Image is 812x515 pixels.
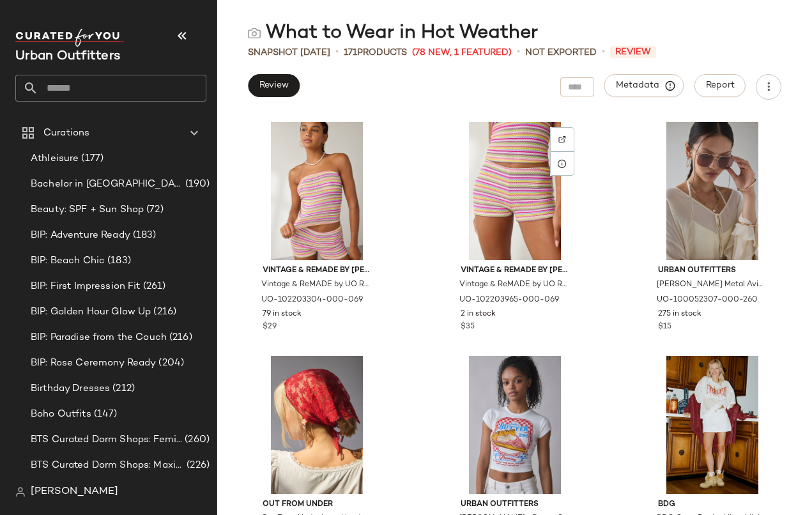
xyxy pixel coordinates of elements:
span: (147) [91,407,118,422]
span: UO-100052307-000-260 [657,295,758,306]
span: BIP: Rose Ceremony Ready [31,356,156,371]
span: Not Exported [525,46,597,59]
span: [PERSON_NAME] Metal Aviator Sunglasses in Matte Gold/Burgundy Tint, Women's at Urban Outfitters [657,279,765,291]
span: (226) [184,458,210,473]
img: 102203304_069_b [252,122,381,260]
span: (260) [182,433,210,447]
img: svg%3e [558,135,566,143]
img: 102203965_069_b [450,122,579,260]
span: Vintage & ReMADE by UO ReMADE By UO Remnants Rainbow Striped Knit Micro Short in Rainbow Stripe, ... [459,279,568,291]
span: BTS Curated Dorm Shops: Feminine [31,433,182,447]
span: Vintage & ReMADE by UO ReMADE By UO Remnants Rainbow Striped Knit Tube Top in Rainbow Stripe, Wom... [261,279,370,291]
span: (183) [130,228,157,243]
span: BIP: Paradise from the Couch [31,330,167,345]
span: • [335,45,339,60]
span: Birthday Dresses [31,381,110,396]
span: $29 [263,321,277,333]
div: Products [344,46,407,59]
span: BIP: Adventure Ready [31,228,130,243]
span: Bachelor in [GEOGRAPHIC_DATA]: LP [31,177,183,192]
img: 97667075_010_b [648,356,777,494]
span: BIP: Beach Chic [31,254,105,268]
span: 171 [344,48,357,58]
button: Report [694,74,746,97]
span: Urban Outfitters [658,265,767,277]
span: 79 in stock [263,309,302,320]
span: Review [259,81,289,91]
span: UO-102203965-000-069 [459,295,559,306]
div: What to Wear in Hot Weather [248,20,538,46]
span: Out From Under [263,499,371,511]
span: (261) [141,279,166,294]
span: (212) [110,381,135,396]
span: (177) [79,151,103,166]
span: (204) [156,356,184,371]
span: Curations [43,126,89,141]
span: (216) [167,330,192,345]
span: • [602,45,605,60]
span: Vintage & ReMADE by [PERSON_NAME] [461,265,569,277]
span: (72) [144,203,164,217]
span: 2 in stock [461,309,496,320]
span: 275 in stock [658,309,701,320]
img: svg%3e [248,27,261,40]
span: Metadata [615,80,673,91]
span: (183) [105,254,131,268]
img: 98582240_010_b [450,356,579,494]
span: [PERSON_NAME] [31,484,118,500]
span: $15 [658,321,671,333]
button: Review [248,74,300,97]
span: (190) [183,177,210,192]
span: Boho Outfits [31,407,91,422]
button: Metadata [604,74,684,97]
img: svg%3e [15,487,26,497]
span: Vintage & ReMADE by [PERSON_NAME] [263,265,371,277]
span: UO-102203304-000-069 [261,295,363,306]
span: BIP: Golden Hour Glow Up [31,305,151,319]
span: Urban Outfitters [461,499,569,511]
span: Beauty: SPF + Sun Shop [31,203,144,217]
span: BDG [658,499,767,511]
span: Snapshot [DATE] [248,46,330,59]
img: 85197630_060_b [252,356,381,494]
span: Report [705,81,735,91]
span: (216) [151,305,176,319]
span: Review [610,46,656,58]
img: 100052307_260_b [648,122,777,260]
img: cfy_white_logo.C9jOOHJF.svg [15,29,124,47]
span: Athleisure [31,151,79,166]
span: (78 New, 1 Featured) [412,46,512,59]
span: BIP: First Impression Fit [31,279,141,294]
span: BTS Curated Dorm Shops: Maximalist [31,458,184,473]
span: Current Company Name [15,50,120,63]
span: • [517,45,520,60]
span: $35 [461,321,475,333]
